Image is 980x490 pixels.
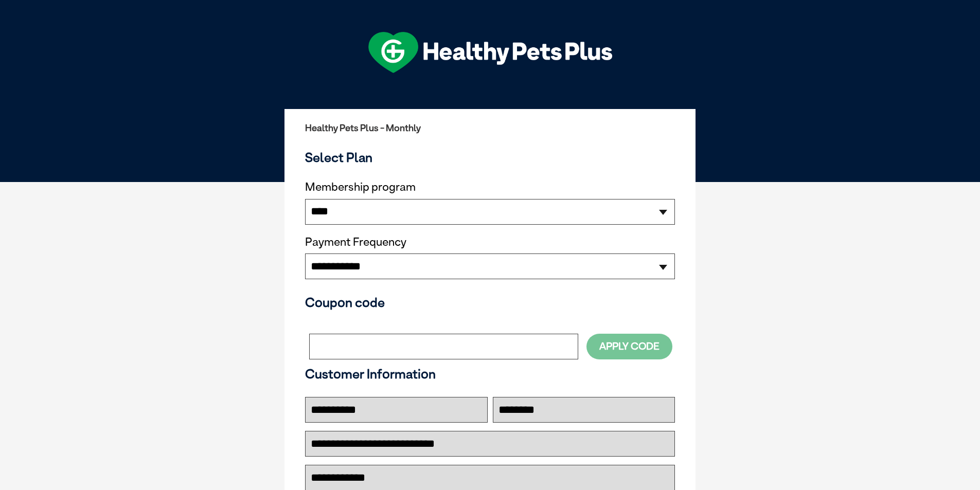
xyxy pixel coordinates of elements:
h3: Select Plan [305,150,675,165]
img: hpp-logo-landscape-green-white.png [368,32,612,73]
h2: Healthy Pets Plus - Monthly [305,123,675,133]
label: Membership program [305,180,675,194]
label: Payment Frequency [305,235,406,249]
h3: Coupon code [305,295,675,310]
button: Apply Code [586,334,672,359]
h3: Customer Information [305,366,675,382]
